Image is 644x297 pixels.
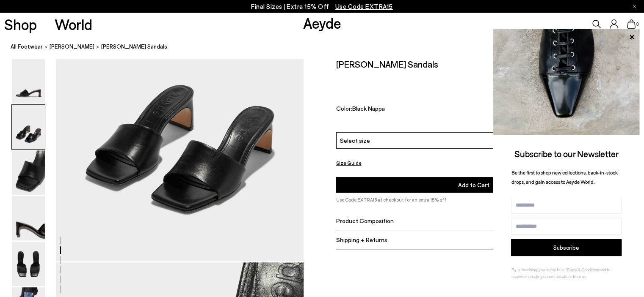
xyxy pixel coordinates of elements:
img: Jeanie Leather Sandals - Image 2 [12,105,45,149]
span: Shipping + Returns [336,236,387,243]
a: Aeyde [303,14,341,32]
button: Add to Cart [336,177,612,193]
span: Navigate to /collections/ss25-final-sizes [335,3,393,10]
p: Use Code EXTRA15 at checkout for an extra 15% off [336,196,612,204]
span: Product Composition [336,217,394,224]
span: 0 [636,22,640,27]
img: Jeanie Leather Sandals - Image 4 [12,196,45,240]
a: Terms & Conditions [567,267,600,272]
span: Be the first to shop new collections, back-in-stock drops, and gain access to Aeyde World. [511,169,618,185]
img: Jeanie Leather Sandals - Image 3 [12,150,45,195]
span: Add to Cart [458,181,489,188]
a: 0 [627,19,636,29]
span: [PERSON_NAME] Sandals [101,42,167,51]
h2: [PERSON_NAME] Sandals [336,59,438,69]
nav: breadcrumb [11,35,644,59]
button: Size Guide [336,158,362,168]
span: By subscribing, you agree to our [511,267,567,272]
a: [PERSON_NAME] [50,42,94,51]
a: World [55,17,92,32]
div: Color: [336,105,537,114]
span: Select size [340,136,370,145]
img: ca3f721fb6ff708a270709c41d776025.jpg [493,29,640,135]
img: Jeanie Leather Sandals - Image 1 [12,59,45,104]
button: Subscribe [511,239,622,256]
p: Final Sizes | Extra 15% Off [251,1,393,12]
span: Subscribe to our Newsletter [514,148,619,159]
span: Black Nappa [352,105,385,112]
a: All Footwear [11,42,43,51]
img: Jeanie Leather Sandals - Image 5 [12,242,45,286]
a: Shop [4,17,37,32]
span: [PERSON_NAME] [50,43,94,50]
